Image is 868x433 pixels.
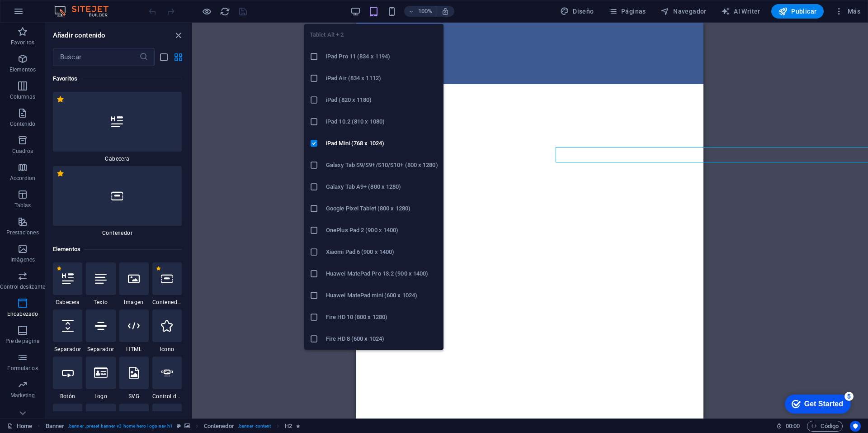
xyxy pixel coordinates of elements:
[119,309,149,353] div: HTML
[68,421,173,432] span: . banner .preset-banner-v3-home-hero-logo-nav-h1
[326,181,438,192] h6: Galaxy Tab A9+ (800 x 1280)
[285,421,292,432] span: Haz clic para seleccionar y doble clic para editar
[657,4,710,19] button: Navegador
[173,52,184,62] button: grid-view
[326,51,438,62] h6: iPad Pro 11 (834 x 1194)
[152,309,182,353] div: Icono
[7,365,38,372] p: Formularios
[219,6,230,17] button: reload
[238,421,271,432] span: . banner-content
[326,268,438,279] h6: Huawei MatePad Pro 13.2 (900 x 1400)
[86,309,115,353] div: Separador
[21,192,32,194] button: 1
[156,266,161,271] span: Eliminar de favoritos
[441,7,449,15] i: Al redimensionar, ajustar el nivel de zoom automáticamente para ajustarse al dispositivo elegido.
[560,7,594,16] span: Diseño
[12,148,33,155] p: Cuadros
[326,95,438,105] h6: iPad (820 x 1180)
[9,66,36,73] p: Elementos
[53,393,82,400] span: Botón
[53,299,82,306] span: Cabecera
[86,299,115,306] span: Texto
[220,6,230,17] i: Volver a cargar página
[46,421,300,432] nav: breadcrumb
[10,256,35,263] p: Imágenes
[811,421,839,432] span: Código
[201,6,212,17] button: Haz clic para salir del modo de previsualización y seguir editando
[86,346,115,353] span: Separador
[10,175,35,182] p: Accordion
[53,244,182,255] h6: Elementos
[7,310,38,318] p: Encabezado
[119,262,149,306] div: Imagen
[53,229,182,237] span: Contenedor
[119,299,149,306] span: Imagen
[721,7,760,16] span: AI Writer
[326,160,438,171] h6: Galaxy Tab S9/S9+/S10/S10+ (800 x 1280)
[850,421,861,432] button: Usercentrics
[52,6,120,17] img: Editor Logo
[5,338,39,345] p: Pie de página
[660,7,707,16] span: Navegador
[807,421,843,432] button: Código
[57,170,64,177] span: Eliminar de favoritos
[173,30,184,41] button: close panel
[53,262,82,306] div: Cabecera
[776,421,800,432] h6: Tiempo de la sesión
[326,225,438,236] h6: OnePlus Pad 2 (900 x 1400)
[21,203,32,205] button: 2
[158,52,169,62] button: list-view
[786,421,800,432] span: 00 00
[557,4,598,19] div: Diseño (Ctrl+Alt+Y)
[152,393,182,400] span: Control deslizante de imágenes
[10,120,36,128] p: Contenido
[831,4,864,19] button: Más
[86,262,115,306] div: Texto
[792,423,793,429] span: :
[7,5,73,24] div: Get Started 5 items remaining, 0% complete
[326,247,438,257] h6: Xiaomi Pad 6 (900 x 1400)
[57,266,61,271] span: Eliminar de favoritos
[119,346,149,353] span: HTML
[11,39,34,46] p: Favoritos
[717,4,764,19] button: AI Writer
[326,116,438,127] h6: iPad 10.2 (810 x 1080)
[326,290,438,301] h6: Huawei MatePad mini (600 x 1024)
[53,73,182,84] h6: Favoritos
[86,357,115,400] div: Logo
[152,357,182,400] div: Control deslizante de imágenes
[53,92,182,162] div: Cabecera
[46,421,65,432] span: Haz clic para seleccionar y doble clic para editar
[10,392,35,399] p: Marketing
[53,346,82,353] span: Separador
[27,10,66,18] div: Get Started
[53,309,82,353] div: Separador
[152,299,182,306] span: Contenedor
[119,357,149,400] div: SVG
[557,4,598,19] button: Diseño
[835,7,860,16] span: Más
[418,6,432,17] h6: 100%
[53,48,139,66] input: Buscar
[21,214,32,216] button: 3
[778,7,817,16] span: Publicar
[119,393,149,400] span: SVG
[177,423,181,428] i: Este elemento es un preajuste personalizable
[7,421,32,432] a: Haz clic para cancelar la selección y doble clic para abrir páginas
[326,73,438,84] h6: iPad Air (834 x 1112)
[14,202,31,209] p: Tablas
[326,203,438,214] h6: Google Pixel Tablet (800 x 1280)
[605,4,650,19] button: Páginas
[326,138,438,149] h6: iPad Mini (768 x 1024)
[771,4,824,19] button: Publicar
[86,393,115,400] span: Logo
[53,357,82,400] div: Botón
[326,312,438,323] h6: Fire HD 10 (800 x 1280)
[53,166,182,237] div: Contenedor
[326,333,438,344] h6: Fire HD 8 (600 x 1024)
[53,30,105,41] h6: Añadir contenido
[204,421,234,432] span: Haz clic para seleccionar y doble clic para editar
[404,6,436,17] button: 100%
[57,95,64,103] span: Eliminar de favoritos
[296,423,300,428] i: El elemento contiene una animación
